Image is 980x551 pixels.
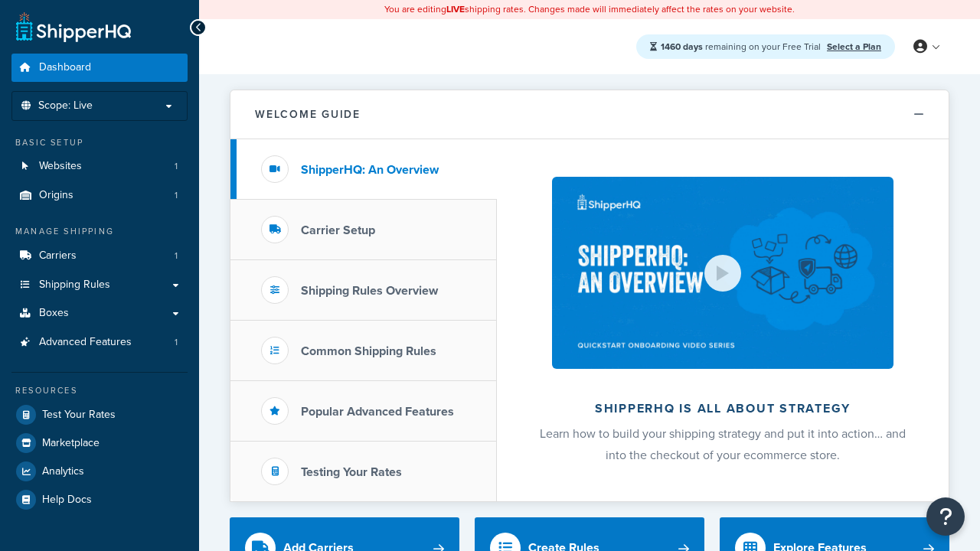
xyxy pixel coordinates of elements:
[11,299,188,328] a: Boxes
[39,189,73,202] span: Origins
[446,2,465,16] b: LIVE
[39,61,91,74] span: Dashboard
[11,181,188,210] li: Origins
[11,328,188,357] li: Advanced Features
[11,152,188,181] a: Websites1
[38,99,93,112] span: Scope: Live
[11,54,188,82] a: Dashboard
[540,425,906,464] span: Learn how to build your shipping strategy and put it into action… and into the checkout of your e...
[552,177,893,369] img: ShipperHQ is all about strategy
[39,249,77,262] span: Carriers
[11,429,188,457] a: Marketplace
[42,409,116,422] span: Test Your Rates
[926,497,965,536] button: Open Resource Center
[175,249,178,262] span: 1
[175,160,178,173] span: 1
[301,405,454,419] h3: Popular Advanced Features
[42,437,100,450] span: Marketplace
[827,40,881,54] a: Select a Plan
[661,40,823,54] span: remaining on your Free Trial
[39,307,69,320] span: Boxes
[301,223,375,237] h3: Carrier Setup
[42,465,84,478] span: Analytics
[11,242,188,270] li: Carriers
[255,109,361,120] h2: Welcome Guide
[39,336,132,349] span: Advanced Features
[175,189,178,202] span: 1
[537,402,908,416] h2: ShipperHQ is all about strategy
[301,163,439,177] h3: ShipperHQ: An Overview
[11,242,188,270] a: Carriers1
[11,458,188,485] a: Analytics
[11,136,188,149] div: Basic Setup
[11,328,188,357] a: Advanced Features1
[39,160,82,173] span: Websites
[11,271,188,299] a: Shipping Rules
[42,494,92,507] span: Help Docs
[230,90,949,139] button: Welcome Guide
[11,401,188,429] a: Test Your Rates
[301,284,438,298] h3: Shipping Rules Overview
[39,279,110,292] span: Shipping Rules
[11,152,188,181] li: Websites
[661,40,703,54] strong: 1460 days
[301,465,402,479] h3: Testing Your Rates
[175,336,178,349] span: 1
[11,225,188,238] div: Manage Shipping
[11,181,188,210] a: Origins1
[301,344,436,358] h3: Common Shipping Rules
[11,486,188,514] a: Help Docs
[11,384,188,397] div: Resources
